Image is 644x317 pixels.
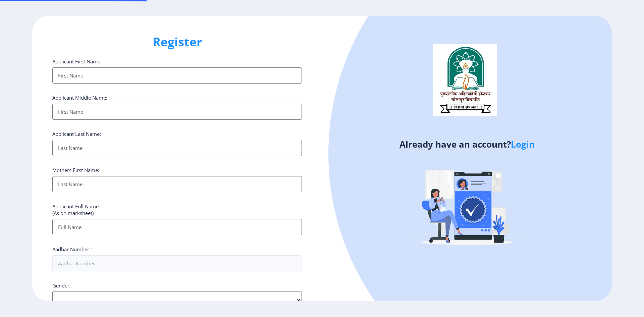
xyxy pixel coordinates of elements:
label: Applicant First Name: [52,58,102,65]
label: Applicant Full Name : (As on marksheet) [52,203,101,216]
img: logo [433,44,497,116]
h1: Register [52,34,302,50]
img: Verified-rafiki.svg [408,145,526,262]
input: First Name [52,104,302,120]
label: Applicant Middle Name: [52,94,107,101]
input: Full Name [52,219,302,235]
input: Last Name [52,176,302,192]
input: Aadhar Number [52,255,302,271]
h4: Already have an account? [327,139,607,150]
label: Gender: [52,282,71,289]
label: Mothers First Name: [52,167,99,173]
a: Login [511,138,535,150]
input: Last Name [52,140,302,156]
label: Applicant Last Name: [52,130,101,137]
label: Aadhar Number : [52,246,92,253]
input: First Name [52,67,302,84]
